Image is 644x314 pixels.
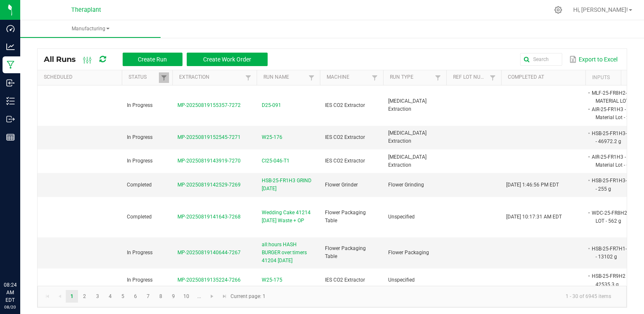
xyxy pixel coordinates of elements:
span: In Progress [127,158,153,164]
a: Run NameSortable [263,74,306,81]
span: CI25-046-T1 [262,157,290,165]
a: Filter [306,72,317,83]
span: In Progress [127,102,153,108]
span: Unspecified [388,214,415,220]
a: Page 3 [91,290,104,303]
a: Page 7 [142,290,154,303]
span: Completed [127,182,152,188]
span: [DATE] 1:46:56 PM EDT [506,182,559,188]
inline-svg: Outbound [6,115,15,123]
span: Wedding Cake 41214 [DATE] Waste + OP [262,209,315,225]
span: Theraplant [71,6,101,13]
span: MP-20250819135224-7266 [177,277,241,283]
span: [MEDICAL_DATA] Extraction [388,154,427,168]
span: Create Work Order [203,56,251,63]
a: Ref Lot NumberSortable [453,74,487,81]
span: all:hours HASH BURGER over:timers 41204 [DATE] [262,241,315,265]
span: MP-20250819142529-7269 [177,182,241,188]
a: Filter [488,72,498,83]
a: ScheduledSortable [44,74,118,81]
a: Page 9 [167,290,180,303]
a: Page 10 [180,290,193,303]
a: ExtractionSortable [179,74,243,81]
span: IES CO2 Extractor [325,277,365,283]
button: Create Run [123,53,182,66]
span: MP-20250819141643-7268 [177,214,241,220]
kendo-pager-info: 1 - 30 of 6945 items [271,290,618,303]
inline-svg: Reports [6,133,15,141]
a: Go to the next page [206,290,218,303]
span: MP-20250819155357-7272 [177,102,241,108]
input: Search [520,53,562,66]
span: Flower Packaging Table [325,210,366,224]
a: Filter [370,72,380,83]
span: [MEDICAL_DATA] Extraction [388,98,427,112]
span: W25-175 [262,276,282,284]
inline-svg: Manufacturing [6,61,15,69]
span: Flower Grinding [388,182,424,188]
a: Filter [433,72,443,83]
kendo-pager: Current page: 1 [38,286,627,307]
div: Manage settings [553,6,563,14]
iframe: Resource center [8,247,34,272]
span: In Progress [127,250,153,255]
span: Flower Grinder [325,182,358,188]
a: Page 5 [117,290,129,303]
span: [DATE] 10:17:31 AM EDT [506,214,562,220]
span: Go to the next page [209,293,215,300]
button: Create Work Order [187,53,268,66]
span: HSB-25-FR1H3 GRIND [DATE] [262,177,315,193]
p: 08:24 AM EDT [4,281,16,304]
a: Page 6 [129,290,142,303]
span: MP-20250819140644-7267 [177,250,241,255]
a: Go to the last page [218,290,231,303]
a: Page 8 [155,290,167,303]
span: Manufacturing [20,25,161,32]
span: IES CO2 Extractor [325,158,365,164]
p: 08/20 [4,304,16,310]
span: MP-20250819143919-7270 [177,158,241,164]
a: Manufacturing [20,20,161,38]
span: Flower Packaging [388,250,429,255]
a: Run TypeSortable [390,74,432,81]
span: IES CO2 Extractor [325,102,365,108]
span: W25-176 [262,133,282,141]
span: D25-091 [262,101,281,109]
span: In Progress [127,134,153,140]
a: StatusSortable [129,74,158,81]
span: IES CO2 Extractor [325,134,365,140]
span: In Progress [127,277,153,283]
span: Completed [127,214,152,220]
span: Flower Packaging Table [325,245,366,259]
div: All Runs [44,52,274,67]
span: Unspecified [388,277,415,283]
span: Create Run [138,56,167,63]
a: Page 11 [193,290,205,303]
span: Go to the last page [221,293,228,300]
inline-svg: Analytics [6,43,15,51]
iframe: Resource center unread badge [25,245,35,255]
a: Filter [159,72,169,83]
inline-svg: Dashboard [6,24,15,33]
a: Page 1 [66,290,78,303]
button: Export to Excel [567,52,620,67]
span: MP-20250819152545-7271 [177,134,241,140]
a: Page 2 [78,290,91,303]
span: [MEDICAL_DATA] Extraction [388,130,427,144]
a: Filter [243,72,253,83]
inline-svg: Inventory [6,97,15,105]
a: Page 4 [104,290,116,303]
a: Completed AtSortable [508,74,582,81]
span: Hi, [PERSON_NAME]! [573,6,628,13]
a: MachineSortable [327,74,369,81]
inline-svg: Inbound [6,79,15,87]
